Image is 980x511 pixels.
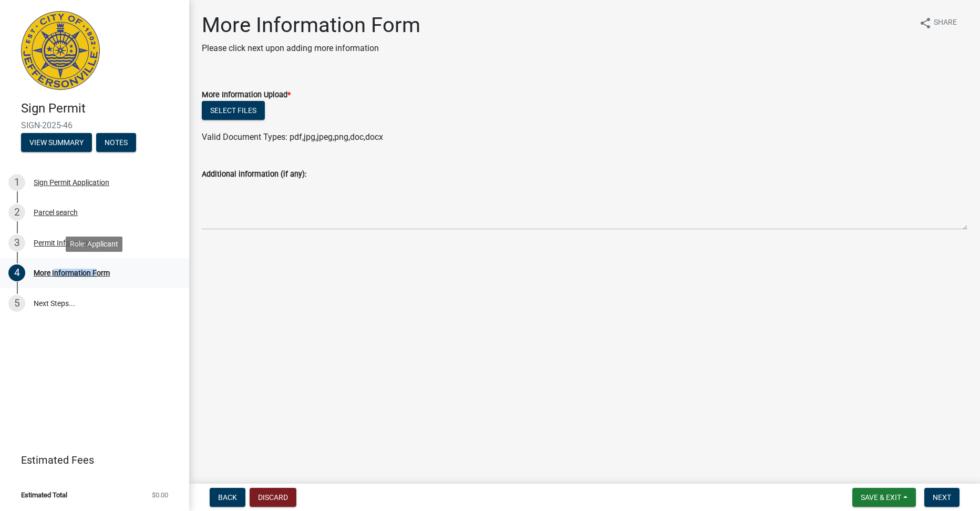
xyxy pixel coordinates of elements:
[934,17,957,29] span: Share
[34,179,109,186] div: Sign Permit Application
[202,91,291,99] label: More Information Upload
[21,120,168,130] span: SIGN-2025-46
[202,13,420,38] h1: More Information Form
[202,101,265,120] button: Select files
[218,493,237,502] span: Back
[21,492,67,498] span: Estimated Total
[210,488,245,507] button: Back
[21,11,100,90] img: City of Jeffersonville, Indiana
[152,492,168,498] span: $0.00
[8,174,25,191] div: 1
[919,17,932,29] i: share
[202,132,383,142] span: Valid Document Types: pdf,jpg,jpeg,png,doc,docx
[96,133,136,152] button: Notes
[34,239,96,247] div: Permit Information
[852,488,916,507] button: Save & Exit
[8,234,25,251] div: 3
[66,237,122,252] div: Role: Applicant
[8,295,25,312] div: 5
[21,133,92,152] button: View Summary
[861,493,901,502] span: Save & Exit
[924,488,960,507] button: Next
[250,488,296,507] button: Discard
[202,42,420,55] p: Please click next upon adding more information
[8,204,25,221] div: 2
[933,493,951,502] span: Next
[21,101,181,116] h4: Sign Permit
[911,13,965,33] button: shareShare
[202,171,306,178] label: Additional information (if any):
[21,139,92,147] wm-modal-confirm: Summary
[8,449,172,471] a: Estimated Fees
[34,269,110,277] div: More Information Form
[96,139,136,147] wm-modal-confirm: Notes
[34,209,78,216] div: Parcel search
[8,264,25,281] div: 4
